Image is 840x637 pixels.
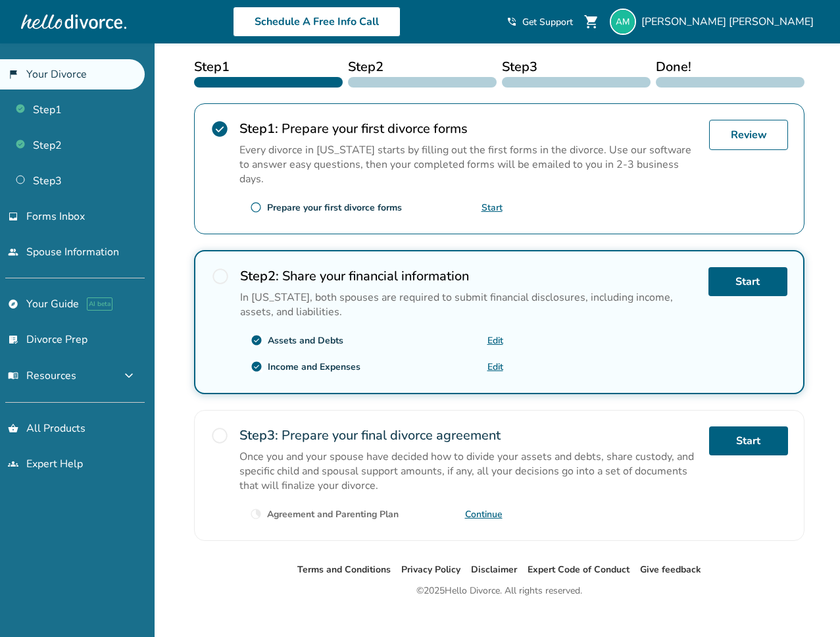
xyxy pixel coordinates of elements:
[233,7,401,37] a: Schedule A Free Info Call
[211,267,230,286] span: radio_button_unchecked
[239,120,699,138] h2: Prepare your first divorce forms
[401,563,460,576] a: Privacy Policy
[267,508,399,521] div: Agreement and Parenting Plan
[26,209,85,224] span: Forms Inbox
[416,583,582,599] div: © 2025 Hello Divorce. All rights reserved.
[528,563,630,576] a: Expert Code of Conduct
[640,562,701,578] li: Give feedback
[774,574,840,637] iframe: Chat Widget
[251,334,262,346] span: check_circle
[8,423,18,434] span: shopping_basket
[487,334,503,347] a: Edit
[8,299,18,309] span: explore
[8,369,76,383] span: Resources
[250,508,262,520] span: clock_loader_40
[210,120,229,138] span: check_circle
[250,201,262,213] span: radio_button_unchecked
[583,14,599,30] span: shopping_cart
[240,290,698,319] div: In [US_STATE], both spouses are required to submit financial disclosures, including income, asset...
[487,361,503,373] a: Edit
[251,361,262,372] span: check_circle
[8,370,18,381] span: menu_book
[465,508,503,521] a: Continue
[708,267,787,296] a: Start
[268,361,360,373] div: Income and Expenses
[8,334,18,345] span: list_alt_check
[8,247,18,257] span: people
[471,562,517,578] li: Disclaimer
[239,449,699,493] div: Once you and your spouse have decided how to divide your assets and debts, share custody, and spe...
[240,267,698,285] h2: Share your financial information
[8,459,18,469] span: groups
[121,368,137,384] span: expand_more
[482,201,503,214] a: Start
[194,57,343,77] span: Step 1
[239,143,699,186] div: Every divorce in [US_STATE] starts by filling out the first forms in the divorce. Use our softwar...
[239,120,278,138] strong: Step 1 :
[267,201,402,214] div: Prepare your first divorce forms
[87,297,112,311] span: AI beta
[268,334,343,347] div: Assets and Debts
[656,57,804,77] span: Done!
[348,57,497,77] span: Step 2
[610,9,636,35] img: andyj296@gmail.com
[506,16,517,27] span: phone_in_talk
[210,426,229,445] span: radio_button_unchecked
[641,14,819,29] span: [PERSON_NAME] [PERSON_NAME]
[502,57,651,77] span: Step 3
[709,426,788,455] a: Start
[709,120,788,150] a: Review
[8,211,18,222] span: inbox
[522,16,573,28] span: Get Support
[8,69,18,80] span: flag_2
[506,16,573,28] a: phone_in_talkGet Support
[297,563,391,576] a: Terms and Conditions
[240,267,279,285] strong: Step 2 :
[239,426,699,444] h2: Prepare your final divorce agreement
[239,426,278,444] strong: Step 3 :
